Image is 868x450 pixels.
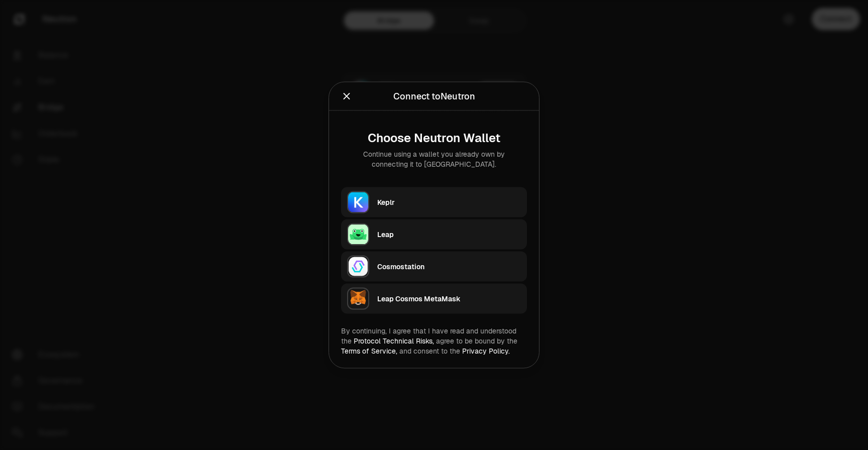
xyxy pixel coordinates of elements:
div: Connect to Neutron [393,89,475,103]
div: Leap [377,230,521,240]
button: Close [341,89,352,103]
button: KeplrKeplr [341,187,527,217]
button: LeapLeap [341,219,527,250]
button: Leap Cosmos MetaMaskLeap Cosmos MetaMask [341,284,527,314]
a: Privacy Policy. [462,347,510,356]
img: Cosmostation [347,256,369,278]
button: CosmostationCosmostation [341,252,527,282]
a: Terms of Service, [341,347,397,356]
a: Protocol Technical Risks, [354,336,434,346]
img: Leap [347,223,369,246]
img: Leap Cosmos MetaMask [347,288,369,310]
div: Choose Neutron Wallet [349,131,519,145]
img: Keplr [347,191,369,213]
div: Leap Cosmos MetaMask [377,294,521,304]
div: By continuing, I agree that I have read and understood the agree to be bound by the and consent t... [341,326,527,356]
div: Continue using a wallet you already own by connecting it to [GEOGRAPHIC_DATA]. [349,149,519,169]
div: Keplr [377,197,521,207]
div: Cosmostation [377,262,521,272]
